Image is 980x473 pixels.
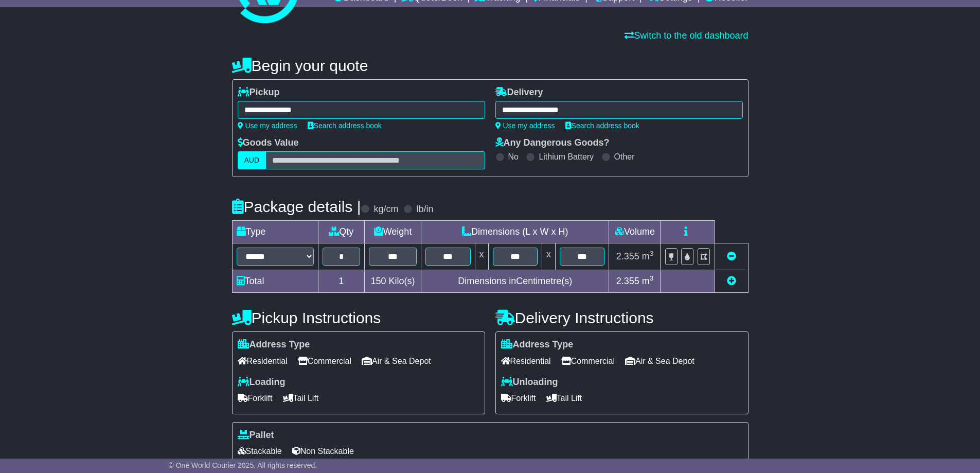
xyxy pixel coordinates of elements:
[495,309,749,326] h4: Delivery Instructions
[421,270,609,293] td: Dimensions in Centimetre(s)
[298,353,351,369] span: Commercial
[546,390,582,406] span: Tail Lift
[292,443,354,459] span: Non Stackable
[495,87,543,98] label: Delivery
[625,30,748,41] a: Switch to the old dashboard
[565,121,639,130] a: Search address book
[238,353,288,369] span: Residential
[727,251,736,261] a: Remove this item
[495,137,610,149] label: Any Dangerous Goods?
[539,152,594,162] label: Lithium Battery
[495,121,555,130] a: Use my address
[232,221,318,243] td: Type
[501,339,574,351] label: Address Type
[501,353,551,369] span: Residential
[421,221,609,243] td: Dimensions (L x W x H)
[727,276,736,286] a: Add new item
[238,151,266,169] label: AUD
[238,137,299,149] label: Goods Value
[238,121,297,130] a: Use my address
[561,353,615,369] span: Commercial
[501,390,536,406] span: Forklift
[501,377,558,388] label: Unloading
[232,57,749,74] h4: Begin your quote
[362,353,431,369] span: Air & Sea Depot
[614,152,635,162] label: Other
[650,274,654,282] sup: 3
[642,276,654,286] span: m
[542,243,555,270] td: x
[365,221,421,243] td: Weight
[232,309,485,326] h4: Pickup Instructions
[238,377,286,388] label: Loading
[232,198,361,215] h4: Package details |
[308,121,382,130] a: Search address book
[650,250,654,257] sup: 3
[318,221,365,243] td: Qty
[625,353,694,369] span: Air & Sea Depot
[642,251,654,261] span: m
[318,270,365,293] td: 1
[371,276,386,286] span: 150
[416,204,433,215] label: lb/in
[238,443,282,459] span: Stackable
[616,276,639,286] span: 2.355
[365,270,421,293] td: Kilo(s)
[283,390,319,406] span: Tail Lift
[616,251,639,261] span: 2.355
[508,152,519,162] label: No
[169,461,317,469] span: © One World Courier 2025. All rights reserved.
[238,390,273,406] span: Forklift
[238,430,274,441] label: Pallet
[373,204,398,215] label: kg/cm
[475,243,488,270] td: x
[238,87,280,98] label: Pickup
[609,221,661,243] td: Volume
[232,270,318,293] td: Total
[238,339,310,351] label: Address Type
